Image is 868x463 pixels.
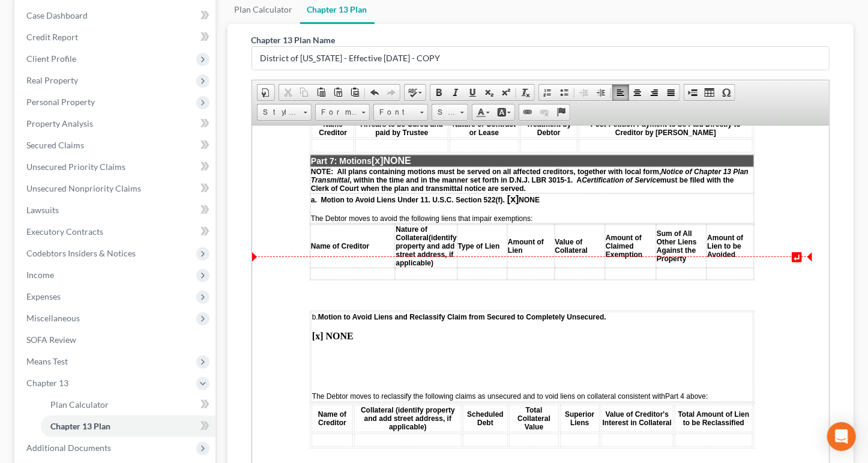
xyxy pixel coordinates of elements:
span: Part 7: Motions [59,31,119,40]
strong: NONE [462,357,483,365]
label: Chapter 13 Plan Name [252,34,336,46]
span: Name of Creditor [66,285,94,301]
a: Insert/Remove Bulleted List [556,85,573,100]
span: Unsecured Priority Claims [26,162,125,172]
a: SOFA Review [17,329,215,351]
a: Styles [257,104,312,121]
a: Background Color [493,104,514,120]
a: Align Left [612,85,629,100]
span: Chapter 13 [26,378,68,388]
a: Property Analysis [17,113,215,135]
a: Case Dashboard [17,5,215,26]
span: Secured Claims [26,140,84,150]
strong: NONE [267,70,288,79]
a: Lawsuits [17,199,215,221]
span: Styles [258,104,300,120]
a: Document Properties [258,85,274,100]
a: Undo [366,85,383,100]
a: Align Right [646,85,663,100]
a: Superscript [498,85,514,100]
span: The Debtor moves to avoid the following liens that impair exemptions: [59,89,281,97]
span: [x] [255,68,267,79]
span: Part 4 above: [413,267,456,275]
em: Certification of Service [330,50,408,59]
a: Center [629,85,646,100]
span: Size [432,104,456,120]
a: Spell Checker [405,85,426,100]
span: Collateral (identify property and add street address, if applicable) [109,280,203,306]
strong: 1c. Motion to Partially Void Liens and Reclassify Underlying Claims as Partially Secured and Part... [59,357,447,365]
span: Case Dashboard [26,10,88,20]
span: void [387,375,400,384]
a: Credit Report [17,26,215,48]
em: Chapter 13 Plan Transmittal [59,42,496,59]
span: [x] [450,355,462,365]
span: [x] [119,30,131,40]
a: Plan Calculator [41,394,215,416]
span: Superior Liens [313,285,342,301]
span: Credit Report [26,32,78,42]
span: Type of Lien [206,117,248,125]
a: Secured Claims [17,135,215,156]
span: Codebtors Insiders & Notices [26,248,136,258]
a: Chapter 13 Plan [41,416,215,437]
a: Insert Page Break for Printing [684,85,701,100]
span: Insert paragraph here [540,127,550,137]
span: Chapter 13 Plan [50,421,110,431]
span: NONE [119,30,159,40]
span: Miscellaneous [26,313,80,323]
strong: Motion to Avoid Liens and Reclassify Claim from Secured to Completely Unsecured. [66,187,354,196]
a: Unsecured Nonpriority Claims [17,178,215,199]
a: Remove Format [517,85,534,100]
strong: NOTE: All plans containing motions must be served on all affected creditors, together with local ... [59,42,496,67]
span: Additional Documents [26,443,111,453]
a: Cut [279,85,296,100]
span: Income [26,270,54,280]
span: Nature of Collateral [143,100,176,117]
a: Size [432,104,468,121]
a: Link [519,104,536,120]
a: Subscript [481,85,498,100]
span: Means Test [26,356,68,366]
a: Underline [464,85,481,100]
span: Client Profile [26,53,76,64]
span: Sum of All Other Liens Against the Property [405,104,445,138]
span: Real Property [26,75,78,85]
span: The Debtor moves to reclassify the following claims as unsecured and to void liens on collateral ... [60,267,413,275]
span: Format [316,104,358,120]
em: Notice of [409,42,440,50]
a: Insert/Remove Numbered List [539,85,556,100]
span: Value of Creditor's Interest in Collateral [351,285,420,301]
span: Font [374,104,416,120]
span: Expenses [26,291,61,301]
a: Insert Special Character [718,85,735,100]
div: Open Intercom Messenger [827,422,856,451]
a: Italic [447,85,464,100]
span: Lawsuits [26,205,59,215]
span: Plan Calculator [50,399,109,410]
span: (identify property and add street address, if applicable) [143,108,204,142]
a: Executory Contracts [17,221,215,243]
span: Amount of Lien to be Avoided [455,108,491,133]
a: Unsecured Priority Claims [17,156,215,178]
a: Bold [430,85,447,100]
a: Format [315,104,370,121]
span: Executory Contracts [26,226,103,237]
input: Enter name... [252,47,830,70]
a: Anchor [553,104,570,120]
a: Redo [383,85,400,100]
span: The Debtor moves to reclassify the following claims as partially secured and partially unsecured,... [59,375,387,384]
a: Text Color [472,104,493,120]
a: Paste as plain text [330,85,346,100]
span: b. [60,187,354,196]
a: Increase Indent [592,85,609,100]
span: Scheduled Debt [215,285,252,301]
a: Font [373,104,428,121]
strong: [x] NONE [60,205,101,216]
a: Justify [663,85,680,100]
span: Name of Creditor [59,117,117,125]
span: Amount of Claimed Exemption [354,108,390,133]
strong: a. Motion to Avoid Liens Under 11. U.S.C. Section 522(f). [59,70,253,79]
span: Total Collateral Value [265,280,298,306]
span: Value of Collateral [303,112,336,129]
